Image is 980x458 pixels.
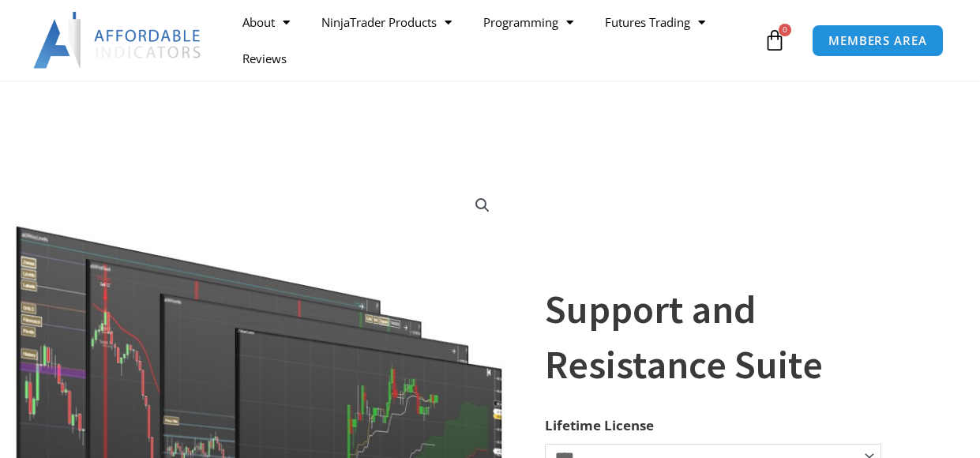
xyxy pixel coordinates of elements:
[468,191,497,220] a: View full-screen image gallery
[467,4,589,40] a: Programming
[306,4,467,40] a: NinjaTrader Products
[227,40,302,77] a: Reviews
[545,282,941,392] h1: Support and Resistance Suite
[812,24,944,57] a: MEMBERS AREA
[589,4,721,40] a: Futures Trading
[740,17,809,63] a: 0
[33,12,203,69] img: LogoAI | Affordable Indicators – NinjaTrader
[227,4,760,77] nav: Menu
[227,4,306,40] a: About
[545,416,654,434] label: Lifetime License
[779,24,791,36] span: 0
[828,35,927,47] span: MEMBERS AREA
